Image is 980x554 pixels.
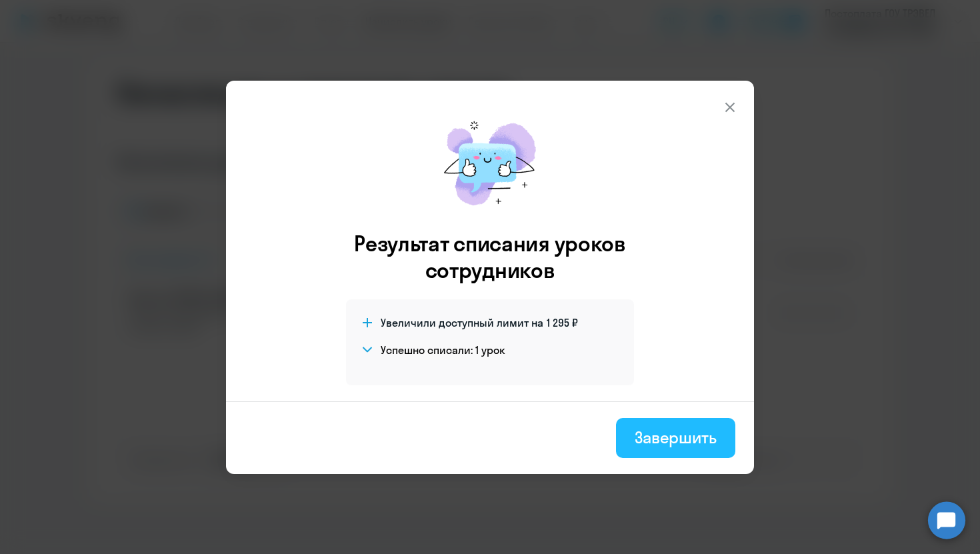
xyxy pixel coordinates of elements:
[430,107,550,219] img: mirage-message.png
[635,427,717,448] div: Завершить
[381,343,505,357] h4: Успешно списали: 1 урок
[336,230,644,283] h3: Результат списания уроков сотрудников
[547,315,578,330] span: 1 295 ₽
[616,418,735,458] button: Завершить
[381,315,543,330] span: Увеличили доступный лимит на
